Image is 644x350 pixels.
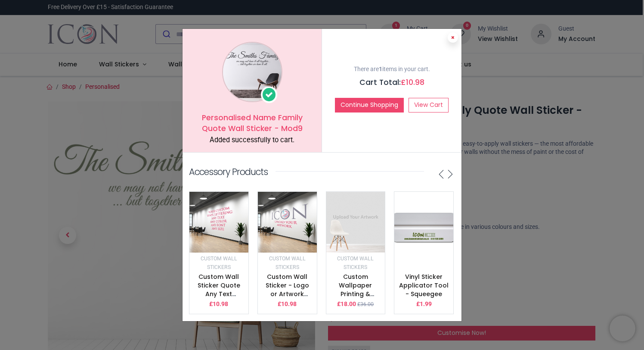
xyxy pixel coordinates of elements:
[189,166,268,178] p: Accessory Products
[335,272,376,315] a: Custom Wallpaper Printing & Custom Wall Murals
[337,255,374,270] a: Custom Wall Stickers
[409,98,449,112] a: View Cart
[337,256,374,270] small: Custom Wall Stickers
[269,255,306,270] a: Custom Wall Stickers
[194,272,244,315] a: Custom Wall Sticker Quote Any Text & Colour - Vinyl Lettering
[278,300,297,309] p: £
[201,256,237,270] small: Custom Wall Stickers
[201,255,237,270] a: Custom Wall Stickers
[406,77,424,87] span: 10.98
[337,300,356,309] p: £
[213,300,228,307] span: 10.98
[258,192,317,253] img: image_512
[326,192,385,253] img: image_512
[189,135,315,145] div: Added successfully to cart.
[360,301,374,307] span: 36.00
[335,98,404,112] button: Continue Shopping
[281,300,297,307] span: 10.98
[209,300,228,309] p: £
[328,77,455,88] h5: Cart Total:
[379,66,382,72] b: 1
[394,192,453,261] img: image_512
[222,42,282,102] img: image_1024
[189,112,315,134] h5: Personalised Name Family Quote Wall Sticker - Mod9
[189,192,248,253] img: image_512
[328,65,455,74] p: There are items in your cart.
[269,256,306,270] small: Custom Wall Stickers
[266,272,309,323] a: Custom Wall Sticker - Logo or Artwork Printing - Upload your design
[416,300,432,309] p: £
[420,300,432,307] span: 1.99
[357,301,374,308] small: £
[399,272,449,298] a: Vinyl Sticker Applicator Tool - Squeegee
[341,300,356,307] span: 18.00
[401,77,424,87] span: £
